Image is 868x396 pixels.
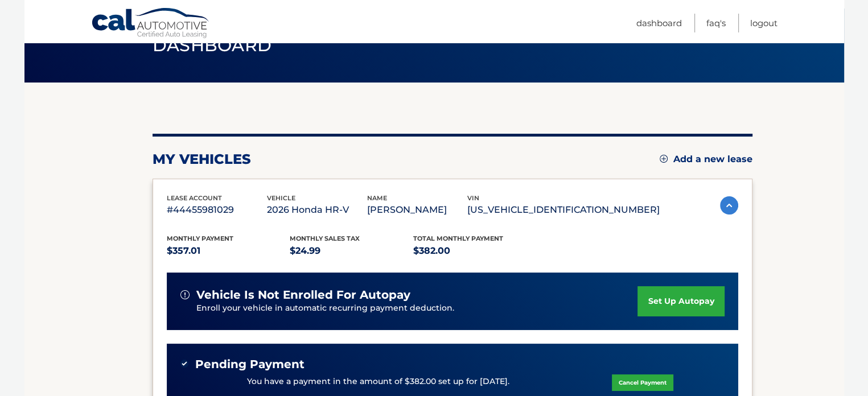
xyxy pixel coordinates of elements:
[367,194,387,202] span: name
[167,194,222,202] span: lease account
[413,243,537,259] p: $382.00
[180,290,190,299] img: alert-white.svg
[153,151,251,168] h2: my vehicles
[196,302,638,315] p: Enroll your vehicle in automatic recurring payment deduction.
[467,202,660,218] p: [US_VEHICLE_IDENTIFICATION_NUMBER]
[247,376,509,388] p: You have a payment in the amount of $382.00 set up for [DATE].
[267,202,367,218] p: 2026 Honda HR-V
[660,155,668,163] img: add.svg
[290,234,360,242] span: Monthly sales Tax
[636,14,682,32] a: Dashboard
[290,243,413,259] p: $24.99
[467,194,479,202] span: vin
[91,7,211,40] a: Cal Automotive
[637,286,724,316] a: set up autopay
[750,14,778,32] a: Logout
[660,154,752,165] a: Add a new lease
[167,234,233,242] span: Monthly Payment
[367,202,467,218] p: [PERSON_NAME]
[167,243,290,259] p: $357.01
[195,357,305,372] span: Pending Payment
[267,194,295,202] span: vehicle
[720,196,738,214] img: accordion-active.svg
[612,374,673,391] a: Cancel Payment
[153,35,272,56] span: Dashboard
[196,288,410,302] span: vehicle is not enrolled for autopay
[167,202,267,218] p: #44455981029
[180,360,188,368] img: check-green.svg
[413,234,503,242] span: Total Monthly Payment
[706,14,726,32] a: FAQ's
